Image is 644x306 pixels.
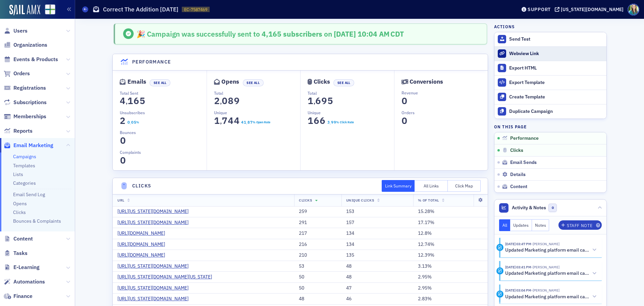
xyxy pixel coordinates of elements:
[13,191,45,198] a: Email Send Log
[346,285,409,291] div: 47
[494,32,606,46] button: Send Test
[13,171,23,177] a: Lists
[117,242,170,248] a: [URL][DOMAIN_NAME]
[226,115,235,127] span: 4
[4,264,40,271] a: E-Learning
[505,265,531,269] time: 8/11/2025 03:41 PM
[299,220,336,226] div: 291
[246,121,247,126] span: .
[4,142,53,149] a: Email Marketing
[314,95,323,107] span: 6
[308,90,394,96] p: Total
[418,220,483,226] div: 17.17%
[326,95,335,107] span: 5
[418,230,483,236] div: 12.8%
[132,58,171,65] h4: Performance
[418,274,483,280] div: 2.95%
[401,90,488,96] p: Revenue
[4,278,45,286] a: Automations
[401,110,488,116] p: Orders
[117,296,194,302] a: [URL][US_STATE][DOMAIN_NAME]
[120,137,126,144] section: 0
[118,135,127,146] span: 0
[494,104,606,119] button: Duplicate Campaign
[220,95,229,107] span: 0
[299,263,336,269] div: 53
[13,41,47,49] span: Organizations
[505,288,531,293] time: 8/11/2025 03:04 PM
[496,267,503,274] div: Activity
[4,70,30,77] a: Orders
[13,127,33,135] span: Reports
[418,209,483,215] div: 15.28%
[308,110,394,116] p: Unique
[220,115,229,127] span: 7
[346,242,409,248] div: 134
[120,157,126,164] section: 0
[509,65,603,71] div: Export HTML
[333,119,336,125] span: 9
[532,219,549,231] button: Notes
[117,220,194,226] a: [URL][US_STATE][DOMAIN_NAME]
[214,97,240,105] section: 2,089
[127,119,130,125] span: 0
[306,95,315,107] span: 1
[40,4,55,16] a: View Homepage
[346,296,409,302] div: 46
[510,172,526,178] span: Details
[4,235,33,243] a: Content
[418,296,483,302] div: 2.83%
[346,230,409,236] div: 134
[509,36,603,42] div: Send Test
[505,294,590,300] h5: Updated Marketing platform email campaign: Correct The Addition [DATE]
[628,4,639,15] span: Profile
[212,115,221,127] span: 1
[510,219,532,231] button: Updates
[505,293,597,300] button: Updated Marketing platform email campaign: Correct The Addition [DATE]
[132,182,151,189] h4: Clicks
[320,95,329,107] span: 9
[509,94,603,100] div: Create Template
[260,29,322,39] span: 4,165 subscribers
[4,27,28,35] a: Users
[418,242,483,248] div: 12.74%
[505,247,597,254] button: Updated Marketing platform email campaign: Correct The Addition [DATE]
[220,97,222,106] span: ,
[510,160,537,166] span: Email Sends
[120,90,207,96] p: Total Sent
[418,198,439,203] span: % Of Total
[13,70,30,77] span: Orders
[494,61,606,75] a: Export HTML
[528,6,551,12] div: Support
[13,201,27,207] a: Opens
[120,117,126,125] section: 2
[13,218,61,224] a: Bounces & Complaints
[299,285,336,291] div: 50
[509,51,603,57] div: Webview Link
[243,79,264,86] button: See All
[327,119,330,125] span: 3
[555,7,626,12] button: [US_STATE][DOMAIN_NAME]
[418,263,483,269] div: 3.13%
[13,180,36,186] a: Categories
[127,80,146,84] div: Emails
[103,5,178,13] h1: Correct The Addition [DATE]
[531,242,559,246] span: Helen Oglesby
[306,115,315,127] span: 1
[505,242,531,246] time: 8/11/2025 03:47 PM
[138,95,147,107] span: 5
[4,127,33,135] a: Reports
[9,5,40,15] img: SailAMX
[4,41,47,49] a: Organizations
[184,7,207,12] span: EC-7587469
[232,115,241,127] span: 4
[334,29,358,39] span: [DATE]
[4,56,58,63] a: Events & Products
[127,120,136,125] section: 0.05
[299,274,336,280] div: 50
[250,119,253,125] span: 7
[4,84,46,92] a: Registrations
[232,95,241,107] span: 9
[243,119,247,125] span: 1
